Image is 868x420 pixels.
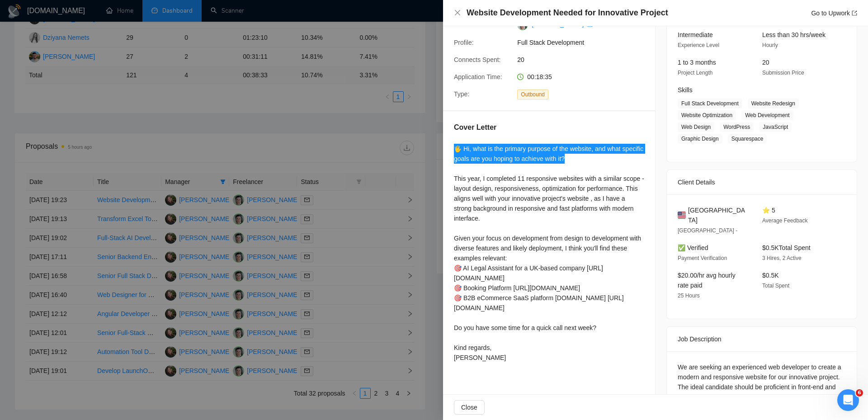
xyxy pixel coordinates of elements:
[762,244,811,251] span: $0.5K Total Spent
[678,31,713,38] span: Intermediate
[748,99,799,109] span: Website Redesign
[678,210,686,220] img: 🇺🇸
[454,39,474,46] span: Profile:
[678,59,716,66] span: 1 to 3 months
[678,255,727,261] span: Payment Verification
[454,56,501,63] span: Connects Spent:
[678,86,693,94] span: Skills
[837,389,859,411] iframe: Intercom live chat
[517,90,548,99] span: Outbound
[762,70,804,76] span: Submission Price
[762,31,826,38] span: Less than 30 hrs/week
[678,227,737,234] span: [GEOGRAPHIC_DATA] -
[688,205,748,225] span: [GEOGRAPHIC_DATA]
[762,42,778,48] span: Hourly
[454,144,644,363] div: 🖐 Hi, what is the primary purpose of the website, and what specific goals are you hoping to achie...
[852,10,857,16] span: export
[811,9,857,17] a: Go to Upworkexport
[678,134,722,144] span: Graphic Design
[678,293,700,299] span: 25 Hours
[454,9,461,16] span: close
[467,7,668,19] h4: Website Development Needed for Innovative Project
[678,327,846,351] div: Job Description
[517,74,524,80] span: clock-circle
[728,134,767,144] span: Squarespace
[678,272,736,289] span: $20.00/hr avg hourly rate paid
[762,272,779,279] span: $0.5K
[741,110,793,120] span: Web Development
[762,207,775,214] span: ⭐ 5
[856,389,863,396] span: 6
[461,402,477,412] span: Close
[762,283,789,289] span: Total Spent
[454,90,469,98] span: Type:
[762,217,808,224] span: Average Feedback
[517,38,653,47] span: Full Stack Development
[678,70,712,76] span: Project Length
[678,110,736,120] span: Website Optimization
[762,59,769,66] span: 20
[762,255,802,261] span: 3 Hires, 2 Active
[759,122,792,132] span: JavaScript
[678,244,708,251] span: ✅ Verified
[454,400,485,415] button: Close
[454,9,461,17] button: Close
[678,42,719,48] span: Experience Level
[454,73,502,80] span: Application Time:
[517,55,653,65] span: 20
[454,122,496,133] h5: Cover Letter
[678,99,742,109] span: Full Stack Development
[720,122,754,132] span: WordPress
[678,170,846,194] div: Client Details
[678,122,714,132] span: Web Design
[527,73,552,80] span: 00:18:35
